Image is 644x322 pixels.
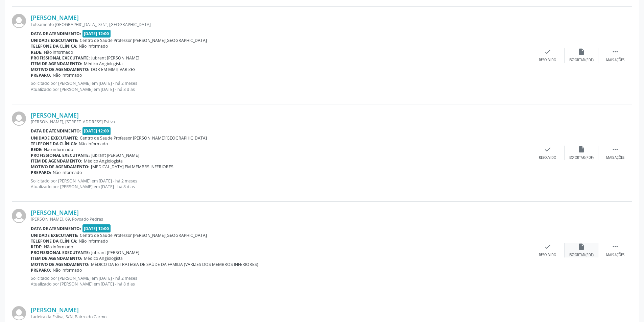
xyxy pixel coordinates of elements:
[578,146,585,153] i: insert_drive_file
[31,170,51,175] b: Preparo:
[31,61,82,67] b: Item de agendamento:
[31,232,78,238] b: Unidade executante:
[31,14,79,21] a: [PERSON_NAME]
[539,58,556,63] div: Resolvido
[539,155,556,160] div: Resolvido
[44,49,73,55] span: Não informado
[606,253,624,257] div: Mais ações
[31,178,531,190] p: Solicitado por [PERSON_NAME] em [DATE] - há 2 meses Atualizado por [PERSON_NAME] em [DATE] - há 8...
[606,58,624,63] div: Mais ações
[31,306,79,314] a: [PERSON_NAME]
[31,226,81,231] b: Data de atendimento:
[53,72,82,78] span: Não informado
[31,135,78,141] b: Unidade executante:
[79,43,108,49] span: Não informado
[544,243,551,250] i: check
[31,164,90,170] b: Motivo de agendamento:
[91,67,136,72] span: DOR EM MMII, VARIZES
[82,224,111,232] span: [DATE] 12:00
[31,152,90,158] b: Profissional executante:
[31,141,77,147] b: Telefone da clínica:
[31,314,531,320] div: Ladeira da Estiva, S/N, Bairro do Carmo
[12,306,26,320] img: img
[80,232,207,238] span: Centro de Saude Professor [PERSON_NAME][GEOGRAPHIC_DATA]
[31,38,78,43] b: Unidade executante:
[31,43,77,49] b: Telefone da clínica:
[569,58,594,63] div: Exportar (PDF)
[82,127,111,135] span: [DATE] 12:00
[31,119,531,125] div: [PERSON_NAME], [STREET_ADDRESS] Estiva
[31,67,90,72] b: Motivo de agendamento:
[53,170,82,175] span: Não informado
[612,243,619,250] i: 
[31,262,90,267] b: Motivo de agendamento:
[612,146,619,153] i: 
[544,146,551,153] i: check
[31,22,531,27] div: Loteamento [GEOGRAPHIC_DATA], S/N°, [GEOGRAPHIC_DATA]
[31,112,79,119] a: [PERSON_NAME]
[31,209,79,216] a: [PERSON_NAME]
[91,152,139,158] span: Jubrant [PERSON_NAME]
[31,72,51,78] b: Preparo:
[539,253,556,257] div: Resolvido
[544,48,551,55] i: check
[91,250,139,255] span: Jubrant [PERSON_NAME]
[31,216,531,222] div: [PERSON_NAME], 69, Povoado Pedras
[79,141,108,147] span: Não informado
[84,255,123,261] span: Médico Angiologista
[31,250,90,255] b: Profissional executante:
[91,55,139,61] span: Jubrant [PERSON_NAME]
[79,238,108,244] span: Não informado
[44,244,73,250] span: Não informado
[82,30,111,38] span: [DATE] 12:00
[31,255,82,261] b: Item de agendamento:
[53,267,82,273] span: Não informado
[80,135,207,141] span: Centro de Saude Professor [PERSON_NAME][GEOGRAPHIC_DATA]
[12,209,26,223] img: img
[612,48,619,55] i: 
[569,253,594,257] div: Exportar (PDF)
[84,61,123,67] span: Médico Angiologista
[31,158,82,164] b: Item de agendamento:
[31,31,81,36] b: Data de atendimento:
[31,55,90,61] b: Profissional executante:
[12,14,26,28] img: img
[44,147,73,152] span: Não informado
[91,164,173,170] span: [MEDICAL_DATA] EM MEMBRS INFERIORES
[606,155,624,160] div: Mais ações
[31,244,43,250] b: Rede:
[569,155,594,160] div: Exportar (PDF)
[12,112,26,126] img: img
[31,49,43,55] b: Rede:
[31,267,51,273] b: Preparo:
[91,262,258,267] span: MÉDICO DA ESTRATÉGIA DE SAÚDE DA FAMILIA (VARIZES DOS MEMBROS INFERIORES)
[578,48,585,55] i: insert_drive_file
[80,38,207,43] span: Centro de Saude Professor [PERSON_NAME][GEOGRAPHIC_DATA]
[578,243,585,250] i: insert_drive_file
[84,158,123,164] span: Médico Angiologista
[31,128,81,134] b: Data de atendimento:
[31,80,531,92] p: Solicitado por [PERSON_NAME] em [DATE] - há 2 meses Atualizado por [PERSON_NAME] em [DATE] - há 8...
[31,275,531,287] p: Solicitado por [PERSON_NAME] em [DATE] - há 2 meses Atualizado por [PERSON_NAME] em [DATE] - há 8...
[31,238,77,244] b: Telefone da clínica:
[31,147,43,152] b: Rede:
